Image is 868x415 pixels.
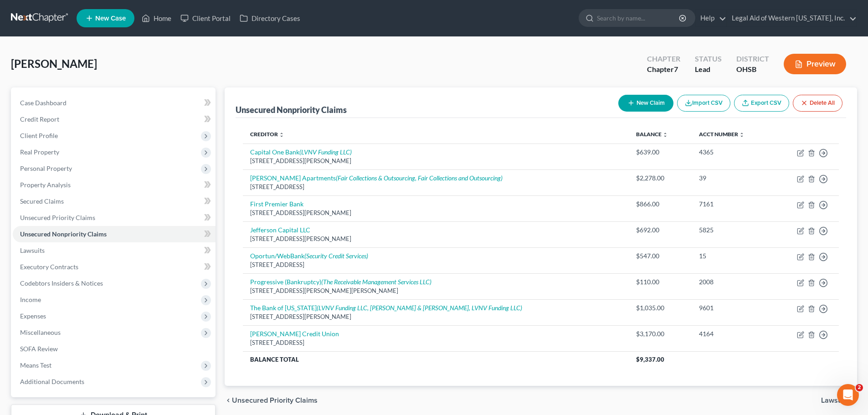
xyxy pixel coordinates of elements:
[647,54,680,64] div: Chapter
[176,10,235,26] a: Client Portal
[699,303,765,313] div: 9601
[250,235,621,243] div: [STREET_ADDRESS][PERSON_NAME]
[699,225,765,235] div: 5825
[13,226,216,242] a: Unsecured Nonpriority Claims
[636,356,664,363] span: $9,337.00
[821,397,857,404] button: Lawsuits chevron_right
[13,95,216,111] a: Case Dashboard
[739,132,745,138] i: unfold_more
[13,193,216,210] a: Secured Claims
[793,95,842,112] button: Delete All
[250,157,621,165] div: [STREET_ADDRESS][PERSON_NAME]
[321,278,431,286] i: (The Receivable Management Services LLC)
[20,230,107,238] span: Unsecured Nonpriority Claims
[250,287,621,295] div: [STREET_ADDRESS][PERSON_NAME][PERSON_NAME]
[20,115,59,123] span: Credit Report
[636,225,684,235] div: $692.00
[695,64,722,75] div: Lead
[250,278,431,286] a: Progressive (Bankruptcy)(The Receivable Management Services LLC)
[20,99,67,107] span: Case Dashboard
[250,252,368,260] a: Oportun/WebBank(Security Credit Services)
[821,397,850,404] span: Lawsuits
[699,148,765,157] div: 4365
[243,351,629,368] th: Balance Total
[636,329,684,338] div: $3,170.00
[727,10,857,26] a: Legal Aid of Western [US_STATE], Inc.
[20,328,61,336] span: Miscellaneous
[250,209,621,217] div: [STREET_ADDRESS][PERSON_NAME]
[250,200,303,208] a: First Premier Bank
[235,10,305,26] a: Directory Cases
[20,263,78,271] span: Executory Contracts
[784,54,846,74] button: Preview
[636,174,684,183] div: $2,278.00
[837,384,859,406] iframe: Intercom live chat
[695,54,722,64] div: Status
[699,277,765,287] div: 2008
[225,397,232,404] i: chevron_left
[677,95,730,112] button: Import CSV
[20,246,45,254] span: Lawsuits
[636,148,684,157] div: $639.00
[11,57,97,70] span: [PERSON_NAME]
[250,148,352,156] a: Capital One Bank(LVNV Funding LLC)
[20,181,71,189] span: Property Analysis
[647,64,680,75] div: Chapter
[236,104,347,115] div: Unsecured Nonpriority Claims
[250,183,621,191] div: [STREET_ADDRESS]
[20,148,59,156] span: Real Property
[597,10,680,26] input: Search by name...
[20,345,58,353] span: SOFA Review
[13,210,216,226] a: Unsecured Priority Claims
[736,64,769,75] div: OHSB
[636,131,668,138] a: Balance unfold_more
[663,132,668,138] i: unfold_more
[299,148,352,156] i: (LVNV Funding LLC)
[20,164,72,172] span: Personal Property
[699,251,765,261] div: 15
[699,174,765,183] div: 39
[250,226,310,234] a: Jefferson Capital LLC
[13,111,216,128] a: Credit Report
[304,252,368,260] i: (Security Credit Services)
[20,197,64,205] span: Secured Claims
[699,131,745,138] a: Acct Number unfold_more
[317,304,522,312] i: (LVNV Funding LLC, [PERSON_NAME] & [PERSON_NAME], LVNV Funding LLC)
[699,329,765,338] div: 4164
[13,341,216,357] a: SOFA Review
[13,259,216,275] a: Executory Contracts
[20,214,95,221] span: Unsecured Priority Claims
[736,54,769,64] div: District
[699,200,765,209] div: 7161
[250,174,503,182] a: [PERSON_NAME] Apartments(Fair Collections & Outsourcing, Fair Collections and Outsourcing)
[20,279,103,287] span: Codebtors Insiders & Notices
[250,330,339,338] a: [PERSON_NAME] Credit Union
[13,242,216,259] a: Lawsuits
[734,95,789,112] a: Export CSV
[225,397,318,404] button: chevron_left Unsecured Priority Claims
[13,177,216,193] a: Property Analysis
[674,65,678,73] span: 7
[636,200,684,209] div: $866.00
[636,251,684,261] div: $547.00
[250,131,284,138] a: Creditor unfold_more
[618,95,673,112] button: New Claim
[856,384,863,391] span: 2
[336,174,503,182] i: (Fair Collections & Outsourcing, Fair Collections and Outsourcing)
[250,304,522,312] a: The Bank of [US_STATE](LVNV Funding LLC, [PERSON_NAME] & [PERSON_NAME], LVNV Funding LLC)
[250,338,621,347] div: [STREET_ADDRESS]
[250,261,621,269] div: [STREET_ADDRESS]
[696,10,726,26] a: Help
[250,313,621,321] div: [STREET_ADDRESS][PERSON_NAME]
[137,10,176,26] a: Home
[20,361,51,369] span: Means Test
[232,397,318,404] span: Unsecured Priority Claims
[20,296,41,303] span: Income
[279,132,284,138] i: unfold_more
[636,303,684,313] div: $1,035.00
[20,378,84,385] span: Additional Documents
[20,132,58,139] span: Client Profile
[20,312,46,320] span: Expenses
[636,277,684,287] div: $110.00
[95,15,126,22] span: New Case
